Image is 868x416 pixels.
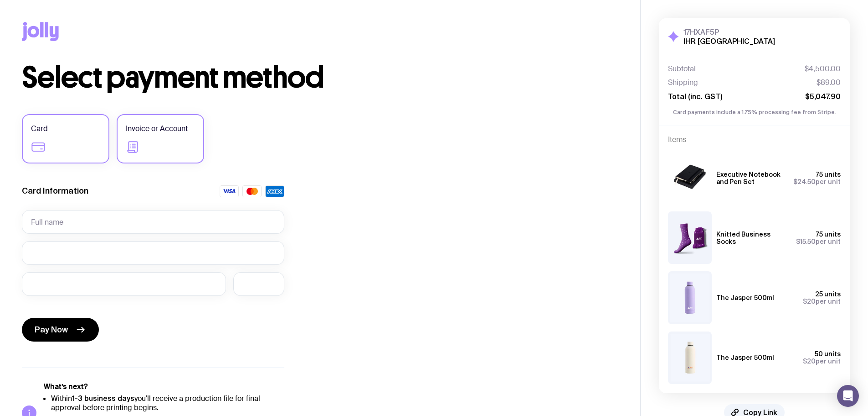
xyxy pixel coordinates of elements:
[803,298,816,305] span: $20
[817,78,841,87] span: $89.00
[31,279,217,288] iframe: Secure expiration date input frame
[816,231,841,238] span: 75 units
[803,358,816,365] span: $20
[668,78,698,87] span: Shipping
[668,64,696,74] span: Subtotal
[796,238,816,245] span: $15.50
[35,324,68,335] span: Pay Now
[793,178,841,185] span: per unit
[793,178,816,185] span: $24.50
[683,27,775,37] h3: 17HXAF5P
[44,382,284,391] h5: What’s next?
[22,318,99,342] button: Pay Now
[72,394,134,402] strong: 1-3 business days
[815,350,841,358] span: 50 units
[126,123,188,134] span: Invoice or Account
[31,123,48,134] span: Card
[668,135,841,144] h4: Items
[837,385,859,407] div: Open Intercom Messenger
[805,64,841,74] span: $4,500.00
[51,394,284,412] li: Within you'll receive a production file for final approval before printing begins.
[716,294,774,301] h3: The Jasper 500ml
[22,63,618,92] h1: Select payment method
[716,171,786,185] h3: Executive Notebook and Pen Set
[803,358,841,365] span: per unit
[815,290,841,298] span: 25 units
[805,92,841,101] span: $5,047.90
[22,210,284,234] input: Full name
[22,185,88,196] label: Card Information
[716,231,789,245] h3: Knitted Business Socks
[816,171,841,178] span: 75 units
[31,248,275,257] iframe: Secure card number input frame
[668,108,841,116] p: Card payments include a 1.75% processing fee from Stripe.
[242,279,275,288] iframe: Secure CVC input frame
[796,238,841,245] span: per unit
[803,298,841,305] span: per unit
[683,37,775,46] h2: IHR [GEOGRAPHIC_DATA]
[716,354,774,361] h3: The Jasper 500ml
[668,92,722,101] span: Total (inc. GST)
